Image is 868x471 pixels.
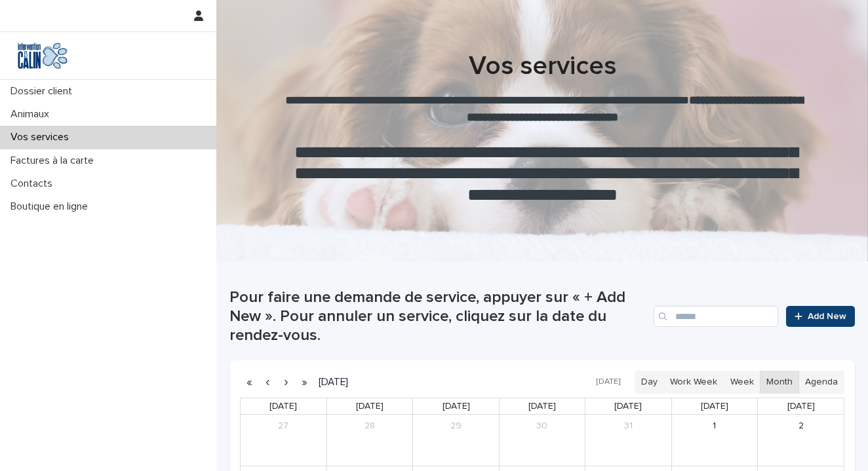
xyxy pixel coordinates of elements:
[654,306,778,327] input: Search
[5,178,63,190] p: Contacts
[618,415,639,436] a: July 31, 2025
[446,415,467,436] a: July 29, 2025
[532,415,553,436] a: July 30, 2025
[499,415,585,466] td: July 30, 2025
[273,415,294,436] a: July 27, 2025
[229,50,855,82] h1: Vos services
[258,371,277,392] button: Previous month
[786,306,855,327] a: Add New
[590,373,627,392] button: [DATE]
[758,415,844,466] td: August 2, 2025
[723,371,760,393] button: Week
[5,200,98,213] p: Boutique en ligne
[277,371,295,392] button: Next month
[240,371,258,392] button: Previous year
[663,371,724,393] button: Work Week
[241,415,326,466] td: July 27, 2025
[799,371,844,393] button: Agenda
[267,398,300,415] a: Sunday
[791,415,812,436] a: August 2, 2025
[5,155,104,167] p: Factures à la carte
[440,398,473,415] a: Tuesday
[5,108,60,121] p: Animaux
[612,398,644,415] a: Thursday
[808,312,846,321] span: Add New
[635,371,664,393] button: Day
[585,415,671,466] td: July 31, 2025
[671,415,757,466] td: August 1, 2025
[295,371,313,392] button: Next year
[704,415,725,436] a: August 1, 2025
[5,131,79,143] p: Vos services
[698,398,731,415] a: Friday
[760,371,799,393] button: Month
[229,288,648,345] h1: Pour faire une demande de service, appuyer sur « + Add New ». Pour annuler un service, cliquez su...
[326,415,412,466] td: July 28, 2025
[413,415,499,466] td: July 29, 2025
[5,85,83,98] p: Dossier client
[785,398,818,415] a: Saturday
[10,43,75,69] img: Y0SYDZVsQvbSeSFpbQoq
[313,377,348,387] h2: [DATE]
[359,415,380,436] a: July 28, 2025
[353,398,386,415] a: Monday
[526,398,559,415] a: Wednesday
